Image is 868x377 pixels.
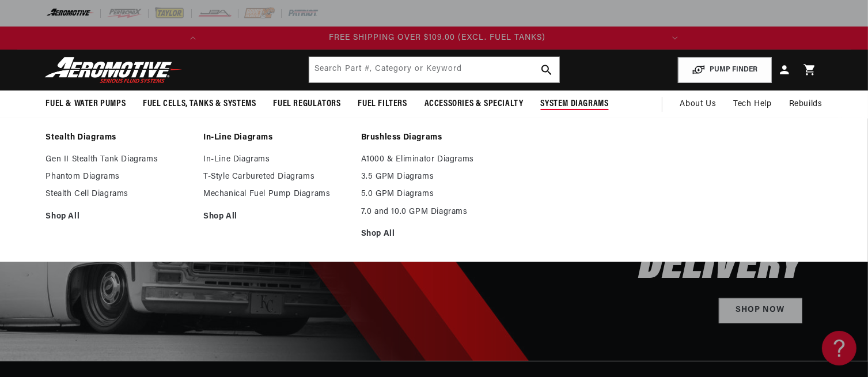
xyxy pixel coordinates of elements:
[181,27,204,50] button: Translation missing: en.sections.announcements.previous_announcement
[46,133,192,143] a: Stealth Diagrams
[46,154,192,165] a: Gen II Stealth Tank Diagrams
[361,207,507,217] a: 7.0 and 10.0 GPM Diagrams
[416,91,532,118] summary: Accessories & Specialty
[789,98,822,111] span: Rebuilds
[780,91,831,118] summary: Rebuilds
[203,154,350,165] a: In-Line Diagrams
[680,100,716,108] span: About Us
[664,27,687,50] button: Translation missing: en.sections.announcements.next_announcement
[274,98,341,110] span: Fuel Regulators
[46,98,126,110] span: Fuel & Water Pumps
[671,91,725,118] a: About Us
[733,98,771,111] span: Tech Help
[678,57,772,83] button: PUMP FINDER
[361,154,507,165] a: A1000 & Eliminator Diagrams
[719,298,802,324] a: Shop Now
[424,98,524,110] span: Accessories & Specialty
[350,91,416,118] summary: Fuel Filters
[46,172,192,182] a: Phantom Diagrams
[208,32,667,44] div: Announcement
[310,165,802,286] h2: SHOP SUMMER REBATES ON BEST SELLING FUEL DELIVERY
[532,91,617,118] summary: System Diagrams
[134,91,264,118] summary: Fuel Cells, Tanks & Systems
[208,32,667,44] div: 2 of 2
[17,27,851,50] slideshow-component: Translation missing: en.sections.announcements.announcement_bar
[265,91,350,118] summary: Fuel Regulators
[358,98,407,110] span: Fuel Filters
[329,33,546,42] span: FREE SHIPPING OVER $109.00 (EXCL. FUEL TANKS)
[37,91,135,118] summary: Fuel & Water Pumps
[41,56,185,84] img: Aeromotive
[361,229,507,239] a: Shop All
[361,133,507,143] a: Brushless Diagrams
[203,172,350,182] a: T-Style Carbureted Diagrams
[309,57,559,82] input: Search by Part Number, Category or Keyword
[361,172,507,182] a: 3.5 GPM Diagrams
[725,91,780,118] summary: Tech Help
[541,98,609,110] span: System Diagrams
[203,189,350,199] a: Mechanical Fuel Pump Diagrams
[46,212,192,222] a: Shop All
[203,212,350,222] a: Shop All
[361,189,507,199] a: 5.0 GPM Diagrams
[143,98,256,110] span: Fuel Cells, Tanks & Systems
[534,57,559,82] button: search button
[46,189,192,199] a: Stealth Cell Diagrams
[203,133,350,143] a: In-Line Diagrams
